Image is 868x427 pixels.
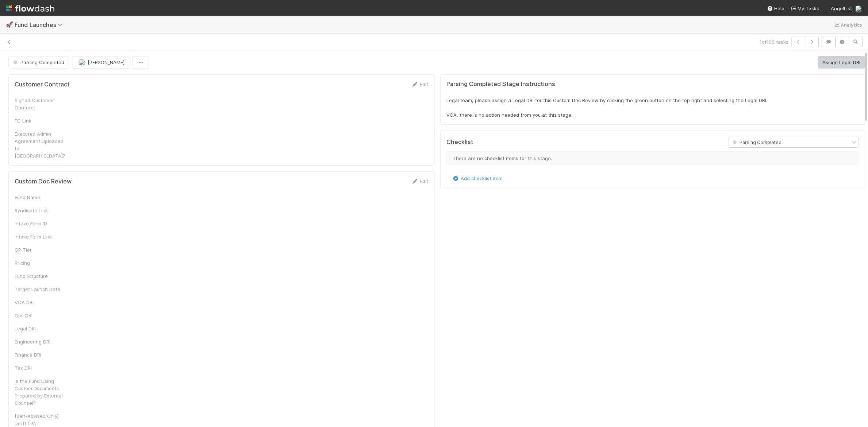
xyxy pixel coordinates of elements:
[15,325,69,332] div: Legal DRI
[831,5,852,11] span: AngelList
[15,194,69,201] div: Fund Name
[15,220,69,227] div: Intake Form ID
[855,5,862,12] img: avatar_b5be9b1b-4537-4870-b8e7-50cc2287641b.png
[88,59,124,65] span: [PERSON_NAME]
[6,22,13,28] span: 🚀
[15,299,69,306] div: VCA DRI
[15,178,72,185] h5: Custom Doc Review
[15,312,69,319] div: Ops DRI
[78,59,85,66] img: avatar_d055a153-5d46-4590-b65c-6ad68ba65107.png
[15,233,69,240] div: Intake Form Link
[446,97,769,118] span: Legal team, please assign a Legal DRI for this Custom Doc Review by clicking the green button on ...
[15,81,70,88] h5: Customer Contract
[411,178,428,184] a: Edit
[15,412,69,427] div: [Self-Advised Only] Draft LPA
[15,97,69,111] div: Signed Customer Contract
[790,5,819,12] a: My Tasks
[15,130,69,159] div: Executed Admin Agreement Uploaded to [GEOGRAPHIC_DATA]?
[12,59,64,65] span: Parsing Completed
[15,207,69,214] div: Syndicate Link
[6,2,54,15] img: logo-inverted-e16ddd16eac7371096b0.svg
[15,246,69,253] div: GP Tier
[15,377,69,407] div: Is the Fund Using Custom Documents Prepared by External Counsel?
[818,56,865,69] button: Assign Legal DRI
[72,56,129,69] button: [PERSON_NAME]
[15,117,69,124] div: FC Link
[760,38,788,46] span: 1 of 100 tasks
[731,140,781,145] span: Parsing Completed
[15,338,69,345] div: Engineering DRI
[767,5,784,12] div: Help
[790,5,819,11] span: My Tasks
[446,151,859,165] div: There are no checklist items for this stage.
[411,81,428,87] a: Edit
[15,351,69,358] div: Finance DRI
[446,139,473,146] h5: Checklist
[446,81,859,88] h5: Parsing Completed Stage Instructions
[8,56,69,69] button: Parsing Completed
[15,259,69,267] div: Pricing
[452,175,503,181] a: Add checklist item
[15,364,69,372] div: Tax DRI
[833,20,862,29] a: Analytics
[15,272,69,280] div: Fund Structure
[15,21,66,28] span: Fund Launches
[15,286,69,293] div: Target Launch Date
